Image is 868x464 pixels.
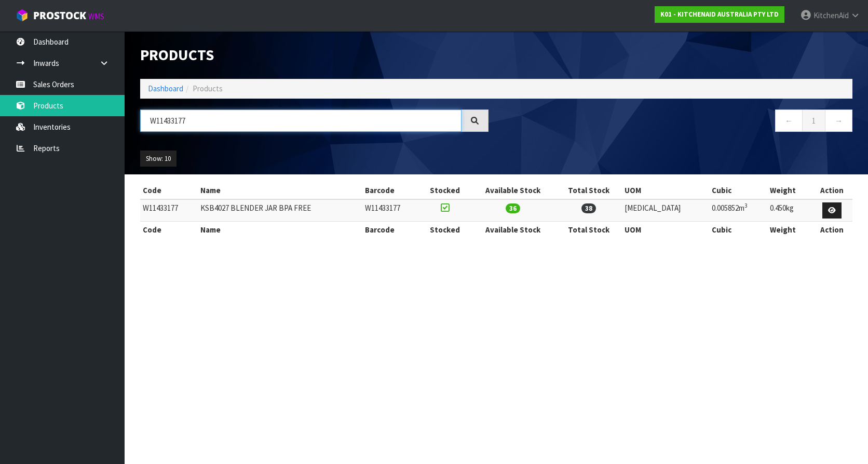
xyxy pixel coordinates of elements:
[140,182,198,199] th: Code
[709,182,767,199] th: Cubic
[362,182,420,199] th: Barcode
[506,203,520,213] span: 36
[775,110,803,132] a: ←
[802,110,825,132] a: 1
[198,182,362,199] th: Name
[709,199,767,222] td: 0.005852m
[470,222,556,238] th: Available Stock
[193,84,223,93] span: Products
[744,202,748,209] sup: 3
[767,222,811,238] th: Weight
[555,222,622,238] th: Total Stock
[140,110,462,132] input: Search products
[140,151,177,167] button: Show: 10
[825,110,852,132] a: →
[362,199,420,222] td: W11433177
[420,222,470,238] th: Stocked
[140,199,198,222] td: W11433177
[504,110,852,135] nav: Page navigation
[16,9,29,22] img: cube-alt.png
[709,222,767,238] th: Cubic
[362,222,420,238] th: Barcode
[812,182,852,199] th: Action
[622,199,709,222] td: [MEDICAL_DATA]
[581,203,596,213] span: 38
[198,222,362,238] th: Name
[622,182,709,199] th: UOM
[140,222,198,238] th: Code
[88,11,104,21] small: WMS
[420,182,470,199] th: Stocked
[767,199,811,222] td: 0.450kg
[198,199,362,222] td: KSB4027 BLENDER JAR BPA FREE
[767,182,811,199] th: Weight
[33,9,86,22] span: ProStock
[470,182,556,199] th: Available Stock
[622,222,709,238] th: UOM
[140,47,489,63] h1: Products
[812,222,852,238] th: Action
[660,10,779,19] strong: K01 - KITCHENAID AUSTRALIA PTY LTD
[813,10,849,20] span: KitchenAid
[148,84,183,93] a: Dashboard
[555,182,622,199] th: Total Stock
